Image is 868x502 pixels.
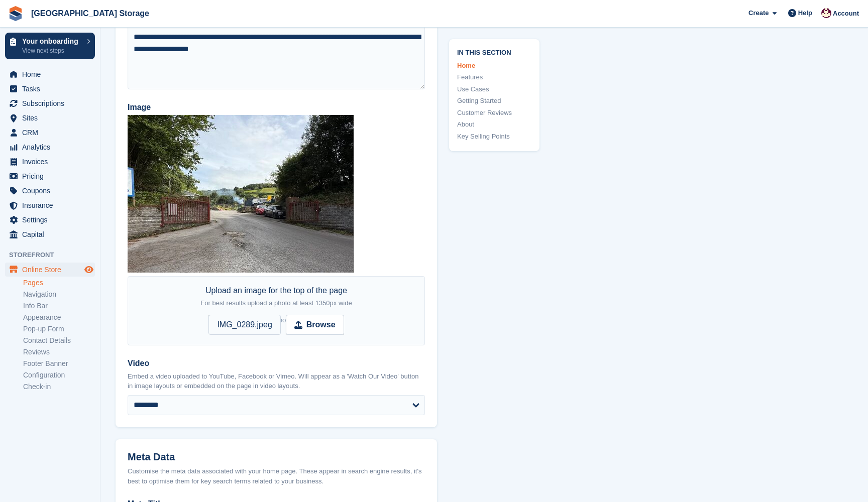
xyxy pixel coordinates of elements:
[457,47,531,57] span: In this section
[22,125,82,140] span: CRM
[5,155,95,169] a: menu
[23,278,95,288] a: Pages
[200,299,352,307] span: For best results upload a photo at least 1350px wide
[457,61,531,71] a: Home
[22,140,82,154] span: Analytics
[9,250,100,260] span: Storefront
[128,451,425,463] h2: Meta Data
[457,84,531,94] a: Use Cases
[457,72,531,82] a: Features
[23,324,95,334] a: Pop-up Form
[22,46,82,55] p: View next steps
[27,5,153,22] a: [GEOGRAPHIC_DATA] Storage
[22,38,82,45] p: Your onboarding
[208,315,344,335] input: Browse IMG_0289.jpeg
[5,227,95,241] a: menu
[128,371,425,391] p: Embed a video uploaded to YouTube, Facebook or Vimeo. Will appear as a 'Watch Our Video' button i...
[5,140,95,154] a: menu
[798,8,812,18] span: Help
[5,263,95,277] a: menu
[5,169,95,183] a: menu
[23,313,95,322] a: Appearance
[22,213,82,227] span: Settings
[22,169,82,183] span: Pricing
[23,359,95,368] a: Footer Banner
[22,111,82,125] span: Sites
[457,119,531,130] a: About
[5,96,95,110] a: menu
[5,33,95,59] a: Your onboarding View next steps
[22,67,82,81] span: Home
[5,198,95,212] a: menu
[22,227,82,241] span: Capital
[23,336,95,345] a: Contact Details
[128,101,425,113] label: Image
[128,357,425,369] label: Video
[457,108,531,118] a: Customer Reviews
[821,8,831,18] img: Andrew Lacey
[5,67,95,81] a: menu
[5,125,95,140] a: menu
[833,9,859,19] span: Account
[22,263,82,277] span: Online Store
[22,96,82,110] span: Subscriptions
[22,198,82,212] span: Insurance
[5,111,95,125] a: menu
[5,82,95,96] a: menu
[23,347,95,357] a: Reviews
[8,6,23,21] img: stora-icon-8386f47178a22dfd0bd8f6a31ec36ba5ce8667c1dd55bd0f319d3a0aa187defe.svg
[306,319,336,331] strong: Browse
[208,315,280,335] span: IMG_0289.jpeg
[128,115,354,273] img: site.jpg
[83,264,95,276] a: Preview store
[23,382,95,392] a: Check-in
[22,82,82,96] span: Tasks
[23,290,95,299] a: Navigation
[457,132,531,142] a: Key Selling Points
[23,370,95,380] a: Configuration
[5,184,95,198] a: menu
[748,8,769,18] span: Create
[200,285,352,309] div: Upload an image for the top of the page
[22,155,82,169] span: Invoices
[5,213,95,227] a: menu
[22,184,82,198] span: Coupons
[23,301,95,311] a: Info Bar
[457,96,531,106] a: Getting Started
[128,466,425,486] div: Customise the meta data associated with your home page. These appear in search engine results, it...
